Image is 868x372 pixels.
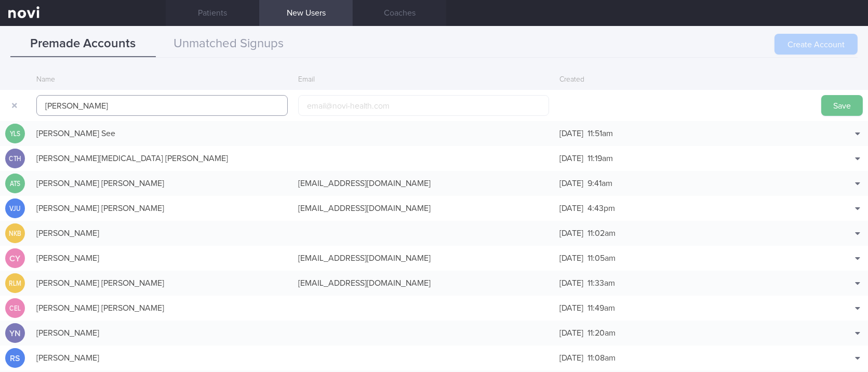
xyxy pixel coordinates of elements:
[293,70,555,90] div: Email
[31,173,293,194] div: [PERSON_NAME] [PERSON_NAME]
[156,31,301,57] button: Unmatched Signups
[31,198,293,219] div: [PERSON_NAME] [PERSON_NAME]
[31,323,293,343] div: [PERSON_NAME]
[5,323,25,343] div: YN
[31,70,293,90] div: Name
[587,179,612,188] span: 9:41am
[559,229,583,237] span: [DATE]
[587,304,615,312] span: 11:49am
[31,273,293,294] div: [PERSON_NAME] [PERSON_NAME]
[587,154,613,163] span: 11:19am
[821,95,863,116] button: Save
[7,149,23,169] div: CTH
[587,279,615,287] span: 11:33am
[554,70,816,90] div: Created
[559,154,583,163] span: [DATE]
[31,148,293,169] div: [PERSON_NAME][MEDICAL_DATA] [PERSON_NAME]
[587,129,613,138] span: 11:51am
[31,223,293,244] div: [PERSON_NAME]
[31,298,293,318] div: [PERSON_NAME] [PERSON_NAME]
[559,254,583,262] span: [DATE]
[293,273,555,294] div: [EMAIL_ADDRESS][DOMAIN_NAME]
[5,248,25,269] div: CY
[31,348,293,368] div: [PERSON_NAME]
[559,304,583,312] span: [DATE]
[587,329,616,337] span: 11:20am
[559,204,583,212] span: [DATE]
[7,273,23,294] div: RLM
[559,129,583,138] span: [DATE]
[7,124,23,144] div: YLS
[293,173,555,194] div: [EMAIL_ADDRESS][DOMAIN_NAME]
[587,254,616,262] span: 11:05am
[298,95,550,116] input: email@novi-health.com
[559,179,583,188] span: [DATE]
[293,248,555,269] div: [EMAIL_ADDRESS][DOMAIN_NAME]
[587,204,615,212] span: 4:43pm
[7,198,23,219] div: VJU
[36,95,288,116] input: John Doe
[31,123,293,144] div: [PERSON_NAME] See
[587,354,616,362] span: 11:08am
[293,198,555,219] div: [EMAIL_ADDRESS][DOMAIN_NAME]
[10,31,156,57] button: Premade Accounts
[31,248,293,269] div: [PERSON_NAME]
[559,354,583,362] span: [DATE]
[587,229,616,237] span: 11:02am
[7,298,23,318] div: CEL
[7,223,23,244] div: NKB
[559,279,583,287] span: [DATE]
[7,174,23,194] div: ATS
[559,329,583,337] span: [DATE]
[5,348,25,368] div: RS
